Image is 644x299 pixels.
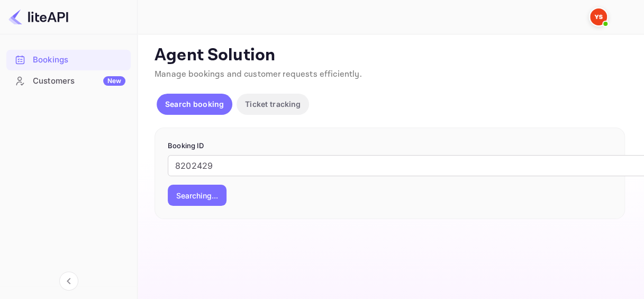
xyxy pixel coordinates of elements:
div: Bookings [6,50,131,70]
div: CustomersNew [6,71,131,92]
div: Customers [33,75,125,87]
img: LiteAPI logo [8,8,68,25]
span: Manage bookings and customer requests efficiently. [155,69,362,80]
button: Searching... [168,185,226,206]
img: Yandex Support [590,8,607,25]
a: CustomersNew [6,71,131,90]
button: Collapse navigation [59,271,78,291]
p: Booking ID [168,141,612,151]
div: Bookings [33,54,125,66]
p: Ticket tracking [245,98,301,110]
p: Search booking [165,98,224,110]
p: Agent Solution [155,45,625,66]
a: Bookings [6,50,131,69]
div: New [103,76,125,86]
